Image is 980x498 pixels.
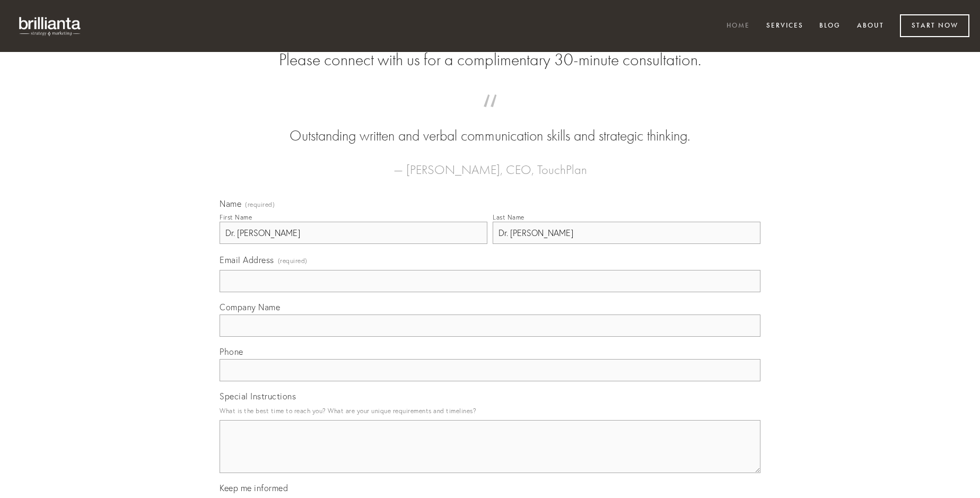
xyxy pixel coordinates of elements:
[220,404,760,418] p: What is the best time to reach you? What are your unique requirements and timelines?
[278,254,308,268] span: (required)
[220,50,760,70] h2: Please connect with us for a complimentary 30-minute consultation.
[220,255,274,265] span: Email Address
[220,391,296,401] span: Special Instructions
[220,346,243,357] span: Phone
[812,18,847,35] a: Blog
[11,11,90,41] img: brillianta - research, strategy, marketing
[220,302,280,312] span: Company Name
[237,105,743,126] span: “
[237,146,743,180] figcaption: — [PERSON_NAME], CEO, TouchPlan
[720,18,757,35] a: Home
[220,198,241,209] span: Name
[245,202,275,208] span: (required)
[850,18,891,35] a: About
[493,213,524,221] div: Last Name
[220,213,252,221] div: First Name
[237,105,743,146] blockquote: Outstanding written and verbal communication skills and strategic thinking.
[759,18,810,35] a: Services
[900,14,969,37] a: Start Now
[220,483,288,493] span: Keep me informed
